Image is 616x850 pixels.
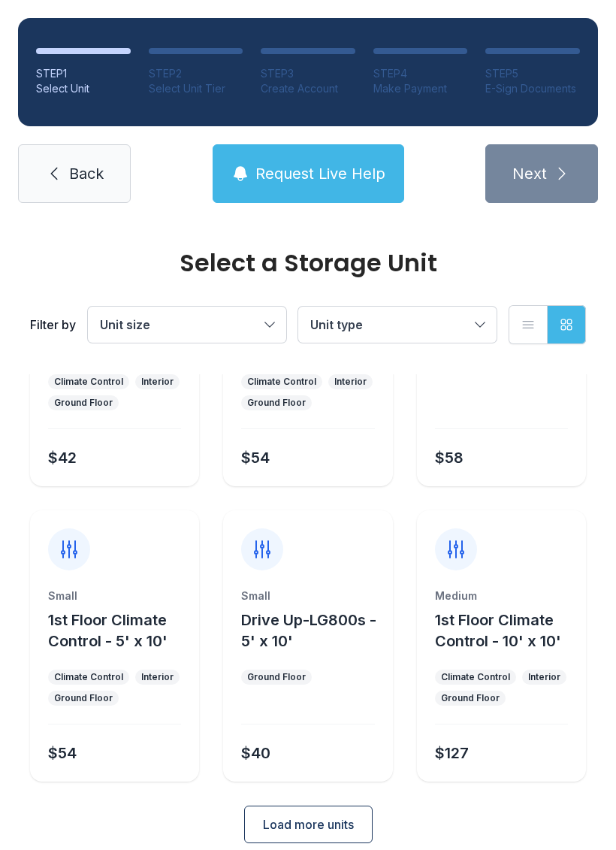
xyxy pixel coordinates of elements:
[141,376,174,388] div: Interior
[54,692,113,704] div: Ground Floor
[241,588,374,603] div: Small
[485,66,580,81] div: STEP 5
[435,611,561,650] span: 1st Floor Climate Control - 10' x 10'
[435,447,464,468] div: $58
[373,81,468,96] div: Make Payment
[334,376,367,388] div: Interior
[149,66,243,81] div: STEP 2
[435,610,580,652] button: 1st Floor Climate Control - 10' x 10'
[69,163,104,184] span: Back
[30,316,76,334] div: Filter by
[88,307,286,343] button: Unit size
[100,317,150,332] span: Unit size
[48,588,181,603] div: Small
[373,66,468,81] div: STEP 4
[241,610,386,652] button: Drive Up-LG800s - 5' x 10'
[54,671,123,683] div: Climate Control
[36,66,131,81] div: STEP 1
[512,163,547,184] span: Next
[141,671,174,683] div: Interior
[310,317,363,332] span: Unit type
[485,81,580,96] div: E-Sign Documents
[435,588,568,603] div: Medium
[48,743,77,764] div: $54
[261,66,355,81] div: STEP 3
[241,447,270,468] div: $54
[48,611,168,650] span: 1st Floor Climate Control - 5' x 10'
[36,81,131,96] div: Select Unit
[528,671,560,683] div: Interior
[48,447,77,468] div: $42
[261,81,355,96] div: Create Account
[48,610,193,652] button: 1st Floor Climate Control - 5' x 10'
[263,815,354,833] span: Load more units
[247,376,316,388] div: Climate Control
[241,611,376,650] span: Drive Up-LG800s - 5' x 10'
[241,743,270,764] div: $40
[435,743,469,764] div: $127
[441,671,510,683] div: Climate Control
[298,307,497,343] button: Unit type
[255,163,385,184] span: Request Live Help
[247,397,306,409] div: Ground Floor
[54,376,123,388] div: Climate Control
[30,251,586,275] div: Select a Storage Unit
[149,81,243,96] div: Select Unit Tier
[247,671,306,683] div: Ground Floor
[441,692,500,704] div: Ground Floor
[54,397,113,409] div: Ground Floor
